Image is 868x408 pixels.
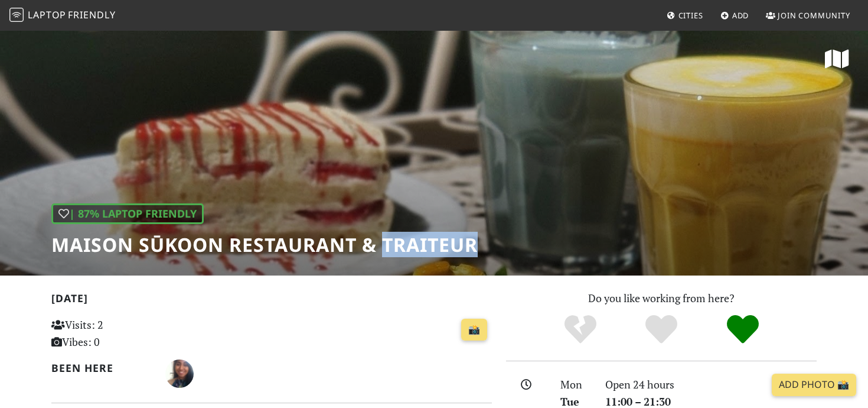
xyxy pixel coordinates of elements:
[165,360,194,388] img: 2254-sarina.jpg
[461,319,487,341] a: 📸
[678,10,703,21] span: Cities
[772,374,856,396] a: Add Photo 📸
[9,5,116,26] a: LaptopFriendly LaptopFriendly
[702,313,784,346] div: Definitely!
[68,8,115,21] span: Friendly
[51,234,478,256] h1: Maison Sūkoon Restaurant & Traiteur
[165,365,194,380] span: Sarina S.
[506,290,817,307] p: Do you like working from here?
[716,5,754,26] a: Add
[9,8,24,22] img: LaptopFriendly
[553,376,598,393] div: Mon
[540,313,621,346] div: No
[598,376,824,393] div: Open 24 hours
[51,362,151,374] h2: Been here
[662,5,708,26] a: Cities
[51,316,189,351] p: Visits: 2 Vibes: 0
[28,8,66,21] span: Laptop
[732,10,749,21] span: Add
[51,203,204,224] div: | 87% Laptop Friendly
[761,5,855,26] a: Join Community
[51,292,492,309] h2: [DATE]
[621,313,702,346] div: Yes
[778,10,850,21] span: Join Community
